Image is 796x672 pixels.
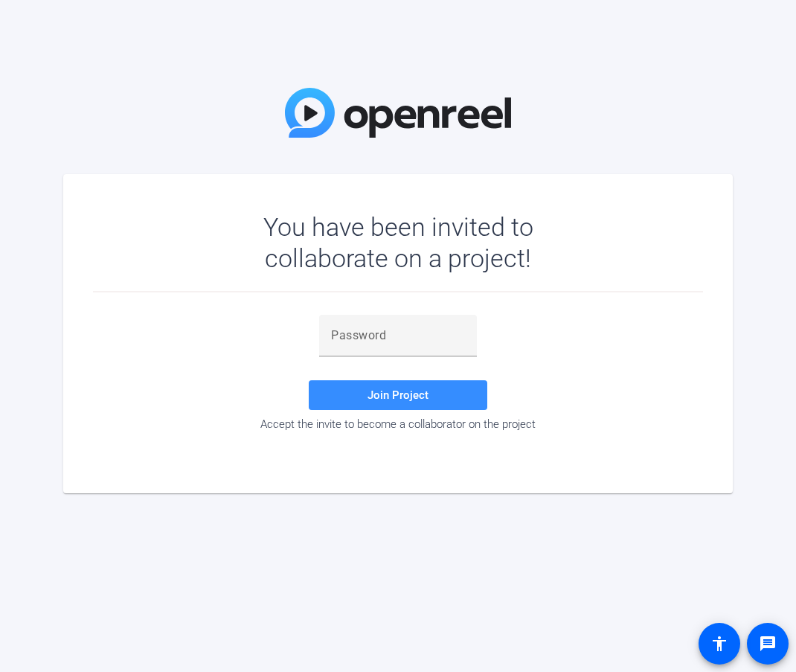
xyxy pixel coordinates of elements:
[710,635,728,653] mat-icon: accessibility
[220,211,577,274] div: You have been invited to collaborate on a project!
[367,388,429,402] span: Join Project
[93,417,703,431] div: Accept the invite to become a collaborator on the project
[331,327,465,345] input: Password
[759,635,777,653] mat-icon: message
[285,88,511,138] img: OpenReel Logo
[309,380,487,410] button: Join Project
